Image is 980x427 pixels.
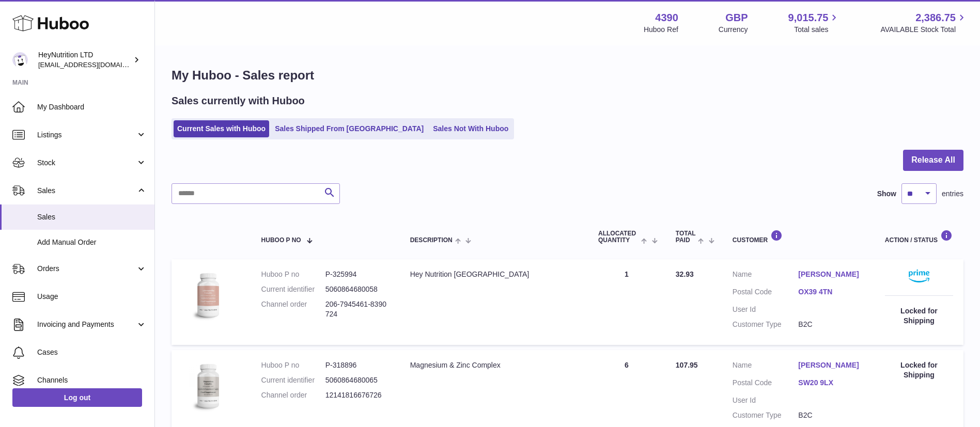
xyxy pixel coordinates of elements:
dt: Postal Code [733,378,798,390]
dt: Huboo P no [261,270,325,279]
a: 2,386.75 AVAILABLE Stock Total [880,11,968,35]
dd: 5060864680065 [325,375,390,385]
dt: Current identifier [261,375,325,385]
span: Total paid [676,230,696,244]
dt: Name [733,360,798,373]
dd: 206-7945461-8390724 [325,299,390,319]
div: Hey Nutrition [GEOGRAPHIC_DATA] [410,270,578,279]
div: Customer [733,230,864,244]
dt: Channel order [261,299,325,319]
span: Add Manual Order [37,238,147,247]
img: 43901725566913.jpg [182,270,234,321]
td: 1 [588,259,665,345]
dd: 5060864680058 [325,284,390,294]
span: entries [942,189,963,199]
dd: 12141816676726 [325,390,390,400]
span: AVAILABLE Stock Total [880,25,968,35]
span: Orders [37,264,136,274]
span: My Dashboard [37,102,147,112]
span: 32.93 [676,270,694,278]
span: Total sales [794,25,840,35]
div: Magnesium & Zinc Complex [410,360,578,370]
button: Release All [903,150,963,171]
dt: Channel order [261,390,325,400]
span: [EMAIL_ADDRESS][DOMAIN_NAME] [38,60,152,69]
a: OX39 4TN [798,287,864,297]
span: Listings [37,130,136,140]
a: Log out [12,388,142,407]
img: 43901725567059.jpg [182,360,234,412]
div: Currency [719,25,748,35]
h1: My Huboo - Sales report [172,67,963,84]
span: Cases [37,347,147,357]
dt: User Id [733,305,798,314]
div: Locked for Shipping [885,306,953,326]
strong: 4390 [655,11,678,25]
a: 9,015.75 Total sales [788,11,841,35]
a: SW20 9LX [798,378,864,388]
span: Invoicing and Payments [37,320,136,329]
span: 2,386.75 [915,11,956,25]
a: [PERSON_NAME] [798,270,864,279]
dt: Customer Type [733,410,798,420]
span: 107.95 [676,361,698,369]
dt: Huboo P no [261,360,325,370]
a: Sales Shipped From [GEOGRAPHIC_DATA] [271,120,427,137]
h2: Sales currently with Huboo [172,94,305,108]
span: Huboo P no [261,237,301,244]
span: ALLOCATED Quantity [598,230,639,244]
span: Description [410,237,453,244]
dd: B2C [798,320,864,329]
span: Sales [37,212,147,222]
a: Current Sales with Huboo [174,120,269,137]
div: Action / Status [885,230,953,244]
div: Locked for Shipping [885,360,953,380]
strong: GBP [725,11,748,25]
dd: P-318896 [325,360,390,370]
a: Sales Not With Huboo [429,120,512,137]
span: Stock [37,158,136,168]
a: [PERSON_NAME] [798,360,864,370]
dd: P-325994 [325,270,390,279]
dt: User Id [733,396,798,405]
img: primelogo.png [909,270,929,282]
div: HeyNutrition LTD [38,50,131,70]
span: Sales [37,186,136,196]
dt: Current identifier [261,284,325,294]
span: Channels [37,375,147,385]
dt: Postal Code [733,287,798,299]
dt: Name [733,270,798,282]
dt: Customer Type [733,320,798,329]
label: Show [877,189,896,199]
span: 9,015.75 [788,11,829,25]
span: Usage [37,292,147,302]
div: Huboo Ref [644,25,678,35]
dd: B2C [798,410,864,420]
img: internalAdmin-4390@internal.huboo.com [12,52,28,68]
